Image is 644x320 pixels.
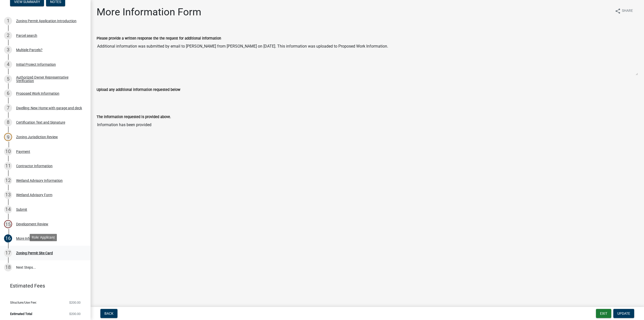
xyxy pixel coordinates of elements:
[16,251,53,255] div: Zoning Permit Site Card
[97,41,638,76] textarea: Additional information was submitted by email to [PERSON_NAME] from [PERSON_NAME] on [DATE]. This...
[4,46,12,54] div: 3
[16,106,82,110] div: Dwelling: New Home with garage and deck
[97,6,201,18] h1: More Information Form
[4,234,12,242] div: 16
[16,19,76,23] div: Zoning Permit Application Introduction
[4,104,12,112] div: 7
[10,301,37,304] span: Structure/Use Fee:
[16,135,58,139] div: Zoning Jurisdiction Review
[16,179,63,182] div: Wetland Advisory Information
[4,148,12,156] div: 10
[16,237,53,240] div: More Information Form
[4,263,12,271] div: 18
[4,60,12,68] div: 4
[4,176,12,185] div: 12
[16,208,27,211] div: Submit
[104,311,113,315] span: Back
[4,133,12,141] div: 9
[16,48,43,52] div: Multiple Parcels?
[16,193,52,197] div: Wetland Advisory Form
[4,191,12,199] div: 13
[100,309,117,318] button: Back
[4,249,12,257] div: 17
[97,115,171,119] label: The information requested is provided above.
[69,301,80,304] span: $200.00
[4,118,12,126] div: 8
[16,164,53,168] div: Contractor Information
[4,31,12,40] div: 2
[596,309,611,318] button: Exit
[69,312,80,315] span: $200.00
[4,205,12,214] div: 14
[4,89,12,97] div: 6
[16,150,30,153] div: Payment
[10,312,32,315] span: Estimated Total
[617,311,630,315] span: Update
[16,121,65,124] div: Certification Text and Signature
[16,222,48,226] div: Development Review
[4,281,83,291] a: Estimated Fees
[615,8,621,14] i: share
[16,63,56,66] div: Initial Project Information
[97,37,221,40] label: Please provide a written response the the request for additional information
[97,88,180,92] label: Upload any additional information requested below
[46,0,65,4] wm-modal-confirm: Notes
[4,17,12,25] div: 1
[4,75,12,83] div: 5
[10,0,44,4] wm-modal-confirm: Summary
[16,92,59,95] div: Proposed Work Information
[622,8,633,14] span: Share
[611,6,637,16] button: shareShare
[16,76,83,83] div: Authorized Owner Representative Verification
[4,220,12,228] div: 15
[4,162,12,170] div: 11
[30,234,57,241] div: Role: Applicant
[613,309,634,318] button: Update
[16,34,37,37] div: Parcel search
